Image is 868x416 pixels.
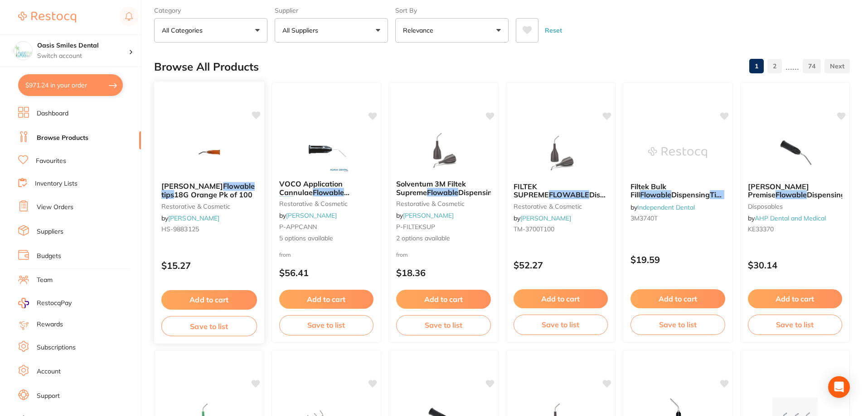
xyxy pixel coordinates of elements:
[161,214,219,222] span: by
[282,26,322,35] p: All Suppliers
[161,182,257,199] b: HENRY SCHEIN Flowable tips 18G Orange Pk of 100
[37,109,68,118] a: Dashboard
[396,223,435,231] span: P-FILTEKSUP
[161,182,223,191] span: [PERSON_NAME]
[161,290,257,310] button: Add to cart
[279,180,374,196] b: VOCO Application Cannulae Flowable Tips 100/pk
[549,190,589,199] em: FLOWABLE
[514,289,608,308] button: Add to cart
[514,225,554,233] span: TM-3700T100
[396,268,491,278] p: $18.36
[514,260,608,270] p: $52.27
[395,18,509,43] button: Relevance
[279,179,343,196] span: VOCO Application Cannulae
[514,182,608,199] b: FILTEK SUPREME FLOWABLE Dispensing Tips 20G pk100 Grey
[18,298,29,308] img: RestocqPay
[403,211,454,220] a: [PERSON_NAME]
[630,315,725,335] button: Save to list
[710,190,724,199] em: Tips
[161,260,257,271] p: $15.27
[37,276,53,285] a: Team
[37,252,61,261] a: Budgets
[179,129,239,175] img: HENRY SCHEIN Flowable tips 18G Orange Pk of 100
[748,289,843,308] button: Add to cart
[297,127,356,172] img: VOCO Application Cannulae Flowable Tips 100/pk
[630,214,658,222] span: 3M3740T
[803,57,821,75] a: 74
[514,190,657,207] span: 20G pk100 Grey
[748,260,843,270] p: $30.14
[396,180,491,196] b: Solventum 3M Filtek Supreme Flowable Dispensing Tips 20G
[767,57,782,75] a: 2
[458,188,497,197] span: Dispensing
[286,211,337,220] a: [PERSON_NAME]
[748,225,774,233] span: KE33370
[37,320,63,329] a: Rewards
[531,130,590,175] img: FILTEK SUPREME FLOWABLE Dispensing Tips 20G pk100 Grey
[161,190,174,199] em: tips
[748,203,843,210] small: disposables
[748,182,843,199] b: Kerr Premise Flowable Dispensing Tips
[18,298,72,308] a: RestocqPay
[514,182,549,199] span: FILTEK SUPREME
[640,190,671,199] em: Flowable
[36,157,66,166] a: Favourites
[174,190,252,199] span: 18G Orange Pk of 100
[37,227,63,236] a: Suppliers
[37,52,129,61] p: Switch account
[748,214,826,222] span: by
[396,200,491,207] small: restorative & cosmetic
[396,234,491,243] span: 2 options available
[403,26,437,35] p: Relevance
[279,234,374,243] span: 5 options available
[630,182,725,199] b: Filtek Bulk Fill Flowable Dispensing Tips - Packet of 20
[294,196,318,205] span: 100/pk
[589,190,628,199] span: Dispensing
[279,223,317,231] span: P-APPCANN
[161,316,257,336] button: Save to list
[279,315,374,335] button: Save to list
[396,211,454,220] span: by
[427,188,458,197] em: Flowable
[637,203,695,211] a: Independent Dental
[279,200,374,207] small: restorative & cosmetic
[766,130,824,175] img: Kerr Premise Flowable Dispensing Tips
[828,376,850,398] div: Open Intercom Messenger
[161,225,199,233] span: HS-9883125
[630,182,666,199] span: Filtek Bulk Fill
[37,134,88,143] a: Browse Products
[18,12,76,23] img: Restocq Logo
[37,299,72,308] span: RestocqPay
[275,18,388,43] button: All Suppliers
[542,18,565,43] button: Reset
[748,315,843,335] button: Save to list
[514,203,608,210] small: restorative & cosmetic
[37,392,60,401] a: Support
[275,6,388,14] label: Supplier
[154,18,267,43] button: All Categories
[168,214,219,222] a: [PERSON_NAME]
[396,290,491,309] button: Add to cart
[37,343,76,352] a: Subscriptions
[630,254,725,265] p: $19.59
[154,61,259,73] h2: Browse All Products
[755,214,826,222] a: AHP Dental and Medical
[279,268,374,278] p: $56.41
[223,182,255,191] em: Flowable
[414,127,473,172] img: Solventum 3M Filtek Supreme Flowable Dispensing Tips 20G
[37,367,61,376] a: Account
[162,26,206,35] p: All Categories
[313,188,344,197] em: Flowable
[514,315,608,335] button: Save to list
[18,7,76,28] a: Restocq Logo
[37,41,129,50] h4: Oasis Smiles Dental
[648,130,707,175] img: Filtek Bulk Fill Flowable Dispensing Tips - Packet of 20
[279,196,294,205] em: Tips
[14,42,32,60] img: Oasis Smiles Dental
[35,179,78,188] a: Inventory Lists
[671,190,710,199] span: Dispensing
[154,6,267,14] label: Category
[514,214,571,222] span: by
[630,203,695,211] span: by
[786,61,799,72] p: ......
